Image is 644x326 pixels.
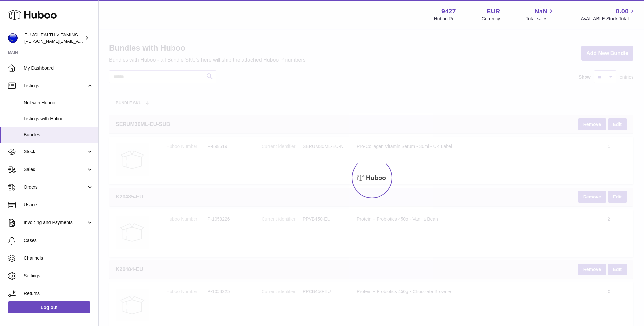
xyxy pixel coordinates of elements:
span: Settings [24,273,93,279]
strong: EUR [486,7,500,16]
span: Orders [24,184,86,190]
span: 0.00 [616,7,629,16]
div: EU JSHEALTH VITAMINS [24,32,83,44]
span: Total sales [526,16,555,22]
div: Huboo Ref [434,16,456,22]
span: Returns [24,291,93,297]
span: Bundles [24,132,93,138]
span: Not with Huboo [24,100,93,106]
span: Stock [24,149,86,155]
span: Listings with Huboo [24,116,93,122]
a: 0.00 AVAILABLE Stock Total [581,7,636,22]
a: Log out [8,301,90,313]
img: laura@jessicasepel.com [8,33,18,43]
a: NaN Total sales [526,7,555,22]
span: NaN [534,7,547,16]
span: My Dashboard [24,65,93,71]
div: Currency [482,16,500,22]
span: Listings [24,83,86,89]
span: Sales [24,166,86,173]
strong: 9427 [441,7,456,16]
span: Cases [24,237,93,244]
span: [PERSON_NAME][EMAIL_ADDRESS][DOMAIN_NAME] [24,38,132,44]
span: Usage [24,202,93,208]
span: AVAILABLE Stock Total [581,16,636,22]
span: Channels [24,255,93,261]
span: Invoicing and Payments [24,220,86,226]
